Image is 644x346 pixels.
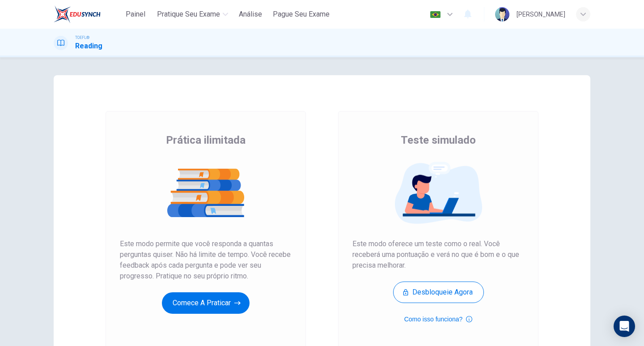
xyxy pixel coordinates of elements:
[75,41,102,51] h1: Reading
[401,133,476,147] span: Teste simulado
[166,133,246,147] span: Prática ilimitada
[269,6,333,22] button: Pague Seu Exame
[75,34,89,41] span: TOEFL®
[430,11,441,18] img: pt
[121,6,150,22] button: Painel
[614,316,635,337] div: Open Intercom Messenger
[239,9,262,20] span: Análise
[495,7,509,21] img: Profile picture
[273,9,330,20] span: Pague Seu Exame
[393,282,484,303] button: Desbloqueie agora
[153,6,232,22] button: Pratique seu exame
[157,9,220,20] span: Pratique seu exame
[162,292,250,314] button: Comece a praticar
[120,239,292,282] span: Este modo permite que você responda a quantas perguntas quiser. Não há limite de tempo. Você rece...
[517,9,565,20] div: [PERSON_NAME]
[54,5,121,23] a: EduSynch logo
[54,5,101,23] img: EduSynch logo
[352,239,524,271] span: Este modo oferece um teste como o real. Você receberá uma pontuação e verá no que é bom e o que p...
[235,6,266,22] button: Análise
[404,314,473,325] button: Como isso funciona?
[126,9,145,20] span: Painel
